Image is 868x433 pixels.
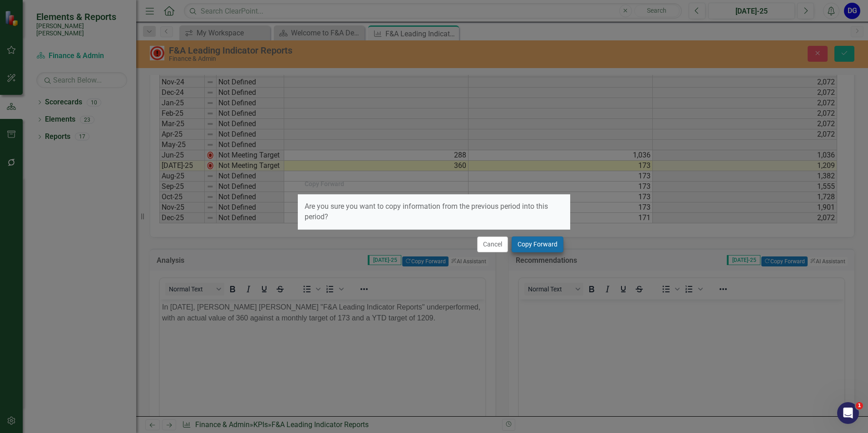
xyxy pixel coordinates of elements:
[512,236,563,252] button: Copy Forward
[837,402,859,424] iframe: Intercom live chat
[477,236,508,252] button: Cancel
[2,2,323,24] p: In [DATE], [PERSON_NAME] [PERSON_NAME] "F&A Leading Indicator Reports" underperformed, with an ac...
[298,195,570,229] div: Are you sure you want to copy information from the previous period into this period?
[305,181,344,187] div: Copy Forward
[856,402,863,409] span: 1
